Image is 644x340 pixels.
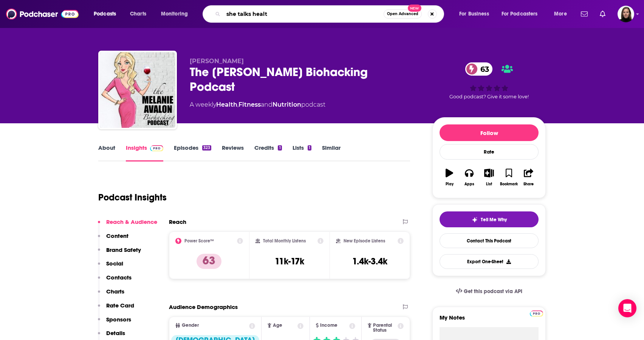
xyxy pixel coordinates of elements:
img: Podchaser Pro [150,145,163,151]
span: Tell Me Why [481,217,507,223]
button: open menu [88,8,126,20]
img: User Profile [618,6,634,22]
a: Reviews [222,144,244,161]
span: , [237,101,238,108]
p: 63 [197,254,221,269]
div: Apps [464,182,474,186]
button: Charts [98,288,124,302]
h1: Podcast Insights [98,192,167,203]
a: Charts [125,8,151,20]
span: Podcasts [94,9,116,19]
button: Play [440,164,459,191]
button: List [479,164,499,191]
button: open menu [497,8,549,20]
p: Charts [106,288,124,295]
button: Share [519,164,539,191]
p: Social [106,260,123,267]
span: 63 [473,62,493,76]
span: More [554,9,567,19]
img: The Melanie Avalon Biohacking Podcast [100,52,175,128]
span: Logged in as BevCat3 [618,6,634,22]
a: About [98,144,115,161]
button: Show profile menu [618,6,634,22]
p: Details [106,329,125,337]
button: Bookmark [499,164,519,191]
span: Open Advanced [387,12,418,16]
span: Good podcast? Give it some love! [449,94,529,99]
button: Content [98,232,128,246]
span: Charts [130,9,146,19]
h2: Power Score™ [184,238,214,244]
div: Rate [440,144,539,160]
a: Episodes323 [174,144,211,161]
img: Podchaser Pro [530,311,543,317]
div: Bookmark [500,182,518,186]
img: tell me why sparkle [472,217,478,223]
span: Age [273,323,282,328]
h3: 11k-17k [275,256,304,267]
span: For Podcasters [502,9,538,19]
img: Podchaser - Follow, Share and Rate Podcasts [6,7,79,21]
button: Sponsors [98,316,131,330]
span: For Business [459,9,489,19]
p: Reach & Audience [106,218,157,225]
a: Get this podcast via API [450,282,528,301]
button: Rate Card [98,302,134,316]
span: [PERSON_NAME] [190,57,244,65]
input: Search podcasts, credits, & more... [223,8,384,20]
div: Search podcasts, credits, & more... [210,5,451,23]
a: Show notifications dropdown [597,8,608,20]
button: Follow [440,124,539,141]
p: Sponsors [106,316,131,323]
a: Health [216,101,237,108]
h2: New Episode Listens [344,238,385,244]
p: Brand Safety [106,246,141,253]
button: Export One-Sheet [440,254,539,269]
a: Show notifications dropdown [578,8,591,20]
span: New [408,5,421,12]
button: Social [98,260,123,274]
div: 63Good podcast? Give it some love! [432,57,546,104]
h2: Reach [169,218,186,225]
a: InsightsPodchaser Pro [126,144,163,161]
a: Similar [322,144,341,161]
button: Brand Safety [98,246,141,260]
span: Monitoring [161,9,188,19]
p: Content [106,232,128,239]
span: and [261,101,272,108]
button: Contacts [98,274,132,288]
span: Get this podcast via API [464,288,522,295]
button: open menu [454,8,498,20]
a: Pro website [530,309,543,317]
button: open menu [549,8,576,20]
a: Lists1 [293,144,311,161]
div: 323 [202,145,211,151]
a: Credits1 [254,144,282,161]
h3: 1.4k-3.4k [352,256,387,267]
label: My Notes [440,314,539,327]
span: Gender [182,323,199,328]
a: 63 [465,62,493,76]
button: open menu [156,8,198,20]
div: 1 [308,145,311,151]
div: Open Intercom Messenger [618,299,636,317]
button: tell me why sparkleTell Me Why [440,211,539,227]
span: Income [320,323,337,328]
div: Share [523,182,534,186]
button: Open AdvancedNew [384,9,422,19]
a: Fitness [238,101,261,108]
div: List [486,182,492,186]
div: Play [446,182,454,186]
span: Parental Status [373,323,396,333]
button: Apps [459,164,479,191]
p: Rate Card [106,302,134,309]
h2: Total Monthly Listens [263,238,306,244]
a: Contact This Podcast [440,233,539,248]
button: Reach & Audience [98,218,157,232]
div: 1 [278,145,282,151]
div: A weekly podcast [190,100,325,109]
p: Contacts [106,274,132,281]
a: Nutrition [272,101,301,108]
